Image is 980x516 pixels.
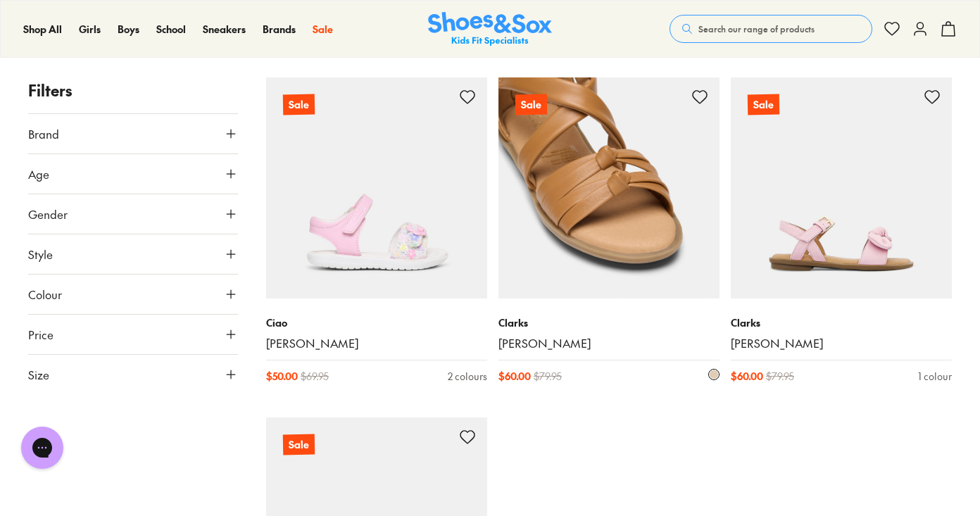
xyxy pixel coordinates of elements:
[28,234,238,274] button: Style
[263,22,296,36] span: Brands
[748,94,779,115] p: Sale
[118,22,139,36] span: Boys
[156,22,186,36] span: School
[28,366,49,383] span: Size
[266,77,487,298] a: Sale
[23,22,62,36] span: Shop All
[28,125,59,142] span: Brand
[28,165,49,182] span: Age
[498,369,531,384] span: $ 60.00
[498,315,720,330] p: Clarks
[283,434,315,455] p: Sale
[731,315,952,330] p: Clarks
[498,77,720,298] a: Sale
[283,94,315,115] p: Sale
[731,77,952,298] a: Sale
[28,315,238,354] button: Price
[203,22,246,36] span: Sneakers
[28,114,238,153] button: Brand
[28,355,238,394] button: Size
[428,12,552,46] img: SNS_Logo_Responsive.svg
[79,22,101,36] span: Girls
[28,246,53,263] span: Style
[28,206,68,222] span: Gender
[28,326,54,343] span: Price
[498,336,720,351] a: [PERSON_NAME]
[79,22,101,37] a: Girls
[534,369,562,384] span: $ 79.95
[313,22,333,37] a: Sale
[266,315,487,330] p: Ciao
[203,22,246,37] a: Sneakers
[698,23,815,35] span: Search our range of products
[14,422,70,474] iframe: Gorgias live chat messenger
[266,336,487,351] a: [PERSON_NAME]
[731,336,952,351] a: [PERSON_NAME]
[28,286,62,303] span: Colour
[263,22,296,37] a: Brands
[731,369,763,384] span: $ 60.00
[301,369,329,384] span: $ 69.95
[515,93,548,116] p: Sale
[28,194,238,234] button: Gender
[118,22,139,37] a: Boys
[266,369,298,384] span: $ 50.00
[28,154,238,194] button: Age
[918,369,952,384] div: 1 colour
[28,79,238,102] p: Filters
[156,22,186,37] a: School
[23,22,62,37] a: Shop All
[428,12,552,46] a: Shoes & Sox
[766,369,794,384] span: $ 79.95
[670,15,872,43] button: Search our range of products
[448,369,487,384] div: 2 colours
[28,275,238,314] button: Colour
[313,22,333,36] span: Sale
